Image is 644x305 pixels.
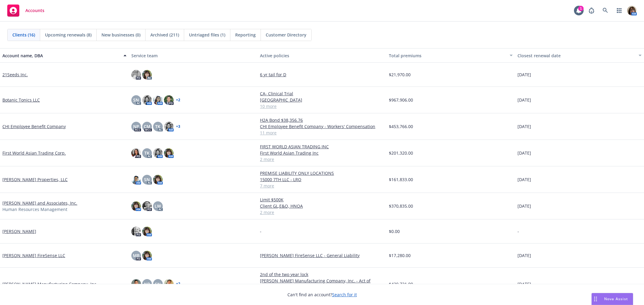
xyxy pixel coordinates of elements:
button: Nova Assist [591,293,633,305]
span: NP [133,123,139,130]
a: PREMISE LIABILITY ONLY LOCATIONS [260,170,384,176]
span: [DATE] [517,71,531,78]
span: $429,721.00 [389,281,413,287]
span: TK [144,150,149,156]
a: H2A Bond $38,356.76 [260,117,384,123]
a: [PERSON_NAME] Manufacturing Company, Inc. - Act of Workplace Violence / Stalking Threat [260,278,384,290]
span: LW [155,203,161,209]
img: photo [131,70,141,80]
a: 7 more [260,183,384,189]
a: 2nd of the two year lock [260,271,384,278]
img: photo [164,95,174,105]
span: Untriaged files (1) [189,32,225,38]
span: [DATE] [517,252,531,259]
a: 2 more [260,209,384,215]
span: Clients (16) [12,32,35,38]
a: 15000 7TH LLC - LRO [260,176,384,183]
div: Closest renewal date [517,52,635,59]
span: $17,280.00 [389,252,411,259]
button: Service team [129,48,258,63]
a: [PERSON_NAME] and Associates, Inc. [2,200,77,206]
a: Botanic Tonics LLC [2,97,40,103]
button: Active policies [258,48,386,63]
a: Search [599,5,611,17]
span: Nova Assist [604,296,628,301]
img: photo [131,279,141,289]
a: Limit $500K [260,197,384,203]
a: Switch app [613,5,625,17]
img: photo [153,175,163,184]
div: Account name, DBA [2,52,120,59]
span: [DATE] [517,203,531,209]
img: photo [627,6,637,15]
span: - [517,228,519,234]
span: SN [155,281,161,287]
span: SN [144,176,150,183]
button: Closest renewal date [515,48,644,63]
span: MB [133,252,139,259]
a: 6 yr tail for D [260,71,384,78]
span: SN [133,97,139,103]
a: Report a Bug [585,5,598,17]
span: Customer Directory [266,32,306,38]
span: TK [155,123,160,130]
a: 21Seeds Inc. [2,71,28,78]
div: Active policies [260,52,384,59]
a: [PERSON_NAME] FireSense LLC - General Liability [260,252,384,259]
a: 2 more [260,156,384,162]
span: CM [144,123,150,130]
span: [DATE] [517,281,531,287]
a: 10 more [260,103,384,109]
img: photo [164,148,174,158]
span: [DATE] [517,97,531,103]
span: $967,906.00 [389,97,413,103]
span: [DATE] [517,150,531,156]
div: 1 [578,6,584,11]
a: Search for it [332,292,357,297]
span: [DATE] [517,123,531,130]
a: First World Asian Trading Inc [260,150,384,156]
a: + 3 [176,125,180,128]
img: photo [164,122,174,131]
a: [PERSON_NAME] [2,228,36,234]
div: Total premiums [389,52,506,59]
span: $370,835.00 [389,203,413,209]
div: Service team [131,52,255,59]
span: $453,766.00 [389,123,413,130]
a: CA- Clinical Trial [260,90,384,97]
img: photo [164,279,174,289]
img: photo [142,70,152,80]
a: FIRST WORLD ASIAN TRADING INC [260,143,384,150]
img: photo [153,148,163,158]
span: Reporting [235,32,256,38]
span: [DATE] [517,176,531,183]
a: CHI Employee Benefit Company - Workers' Compensation [260,123,384,130]
span: $21,970.00 [389,71,411,78]
a: Client GL,E&O, HNOA [260,203,384,209]
div: Drag to move [592,293,599,305]
a: [GEOGRAPHIC_DATA] [260,97,384,103]
a: [PERSON_NAME] Properties, LLC [2,176,68,183]
a: + 2 [176,282,180,286]
img: photo [142,251,152,260]
a: Accounts [5,2,47,19]
img: photo [131,201,141,211]
img: photo [153,95,163,105]
img: photo [131,148,141,158]
a: [PERSON_NAME] FireSense LLC [2,252,65,259]
span: NP [144,281,150,287]
span: $0.00 [389,228,400,234]
img: photo [131,175,141,184]
a: 11 more [260,130,384,136]
span: $161,833.00 [389,176,413,183]
img: photo [142,95,152,105]
span: $201,320.00 [389,150,413,156]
